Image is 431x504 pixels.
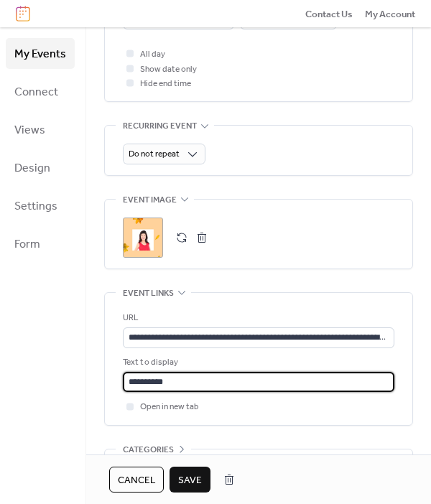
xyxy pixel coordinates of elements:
[14,119,45,141] span: Views
[16,6,30,22] img: logo
[6,228,75,259] a: Form
[14,157,50,179] span: Design
[14,43,66,65] span: My Events
[14,233,40,256] span: Form
[123,286,174,301] span: Event links
[140,400,199,414] span: Open in new tab
[140,62,197,77] span: Show date only
[129,146,180,162] span: Do not repeat
[6,114,75,145] a: Views
[123,218,163,258] div: ;
[365,7,415,22] span: My Account
[118,473,155,487] span: Cancel
[140,77,191,91] span: Hide end time
[140,47,165,62] span: All day
[305,7,353,22] span: Contact Us
[6,152,75,183] a: Design
[6,190,75,221] a: Settings
[365,6,415,21] a: My Account
[123,311,391,325] div: URL
[123,193,177,207] span: Event image
[105,449,412,480] div: •••
[170,467,210,493] button: Save
[123,355,391,370] div: Text to display
[6,76,75,107] a: Connect
[6,38,75,69] a: My Events
[178,473,202,487] span: Save
[123,443,174,457] span: Categories
[14,195,57,218] span: Settings
[123,119,197,134] span: Recurring event
[305,6,353,21] a: Contact Us
[109,467,164,493] button: Cancel
[14,81,58,103] span: Connect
